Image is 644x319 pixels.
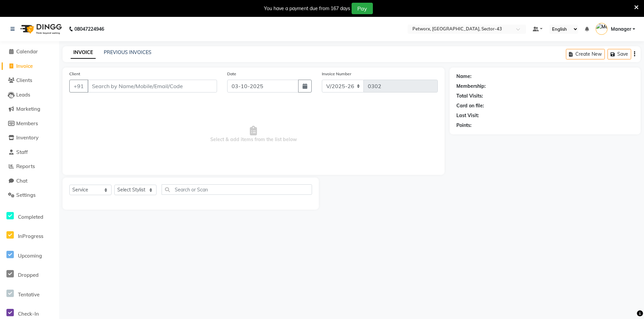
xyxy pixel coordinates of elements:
label: Date [227,71,236,77]
a: Reports [2,163,57,170]
input: Search or Scan [162,184,312,195]
a: Settings [2,191,57,199]
span: Invoice [16,63,33,69]
span: Select & add items from the list below [69,101,438,168]
span: Chat [16,178,27,184]
button: Create New [566,49,605,59]
label: Invoice Number [322,71,351,77]
span: Members [16,120,38,127]
a: Clients [2,77,57,84]
a: Leads [2,91,57,99]
a: Members [2,120,57,128]
div: Name: [456,73,472,80]
div: You have a payment due from 167 days [264,5,350,12]
div: Membership: [456,83,486,90]
span: Manager [611,26,631,33]
button: +91 [69,80,88,92]
span: InProgress [18,233,43,239]
span: Inventory [16,134,39,141]
div: Total Visits: [456,92,483,100]
span: Marketing [16,106,40,112]
label: Client [69,71,80,77]
span: Settings [16,192,35,198]
a: Staff [2,149,57,156]
img: logo [17,20,64,38]
img: Manager [596,23,607,35]
button: Pay [352,3,373,14]
input: Search by Name/Mobile/Email/Code [88,80,217,92]
span: Calendar [16,48,38,55]
div: Card on file: [456,102,484,109]
span: Clients [16,77,32,83]
a: Inventory [2,134,57,142]
span: Reports [16,163,35,169]
span: Staff [16,149,28,155]
button: Save [607,49,631,59]
span: Leads [16,91,30,98]
a: Marketing [2,105,57,113]
a: INVOICE [71,47,96,59]
span: Dropped [18,272,39,278]
a: PREVIOUS INVOICES [104,49,151,55]
b: 08047224946 [74,20,104,38]
div: Last Visit: [456,112,479,119]
span: Upcoming [18,252,42,259]
a: Invoice [2,62,57,70]
div: Points: [456,122,472,129]
a: Calendar [2,48,57,56]
a: Chat [2,177,57,185]
span: Check-In [18,311,39,317]
span: Completed [18,214,43,220]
